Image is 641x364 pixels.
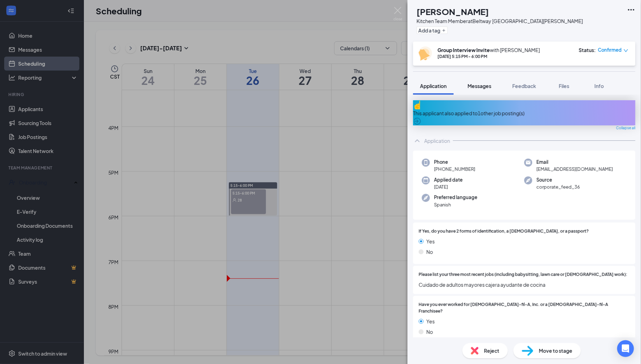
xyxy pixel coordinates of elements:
[559,83,569,89] span: Files
[424,137,450,144] div: Application
[484,347,499,355] span: Reject
[536,176,580,183] span: Source
[536,183,580,190] span: corporate_feed_36
[624,48,628,53] span: down
[419,281,630,289] span: Cuidado de adultos mayores cajera ayudante de cocina
[413,109,635,117] div: This applicant also applied to 1 other job posting(s)
[426,318,435,325] span: Yes
[434,166,475,173] span: [PHONE_NUMBER]
[536,159,613,166] span: Email
[420,83,447,89] span: Application
[419,271,627,278] span: Please list your three most recent jobs (including babysitting, lawn care or [DEMOGRAPHIC_DATA] w...
[539,347,572,355] span: Move to stage
[426,238,435,245] span: Yes
[536,166,613,173] span: [EMAIL_ADDRESS][DOMAIN_NAME]
[413,117,422,125] svg: ArrowCircle
[579,46,596,53] div: Status :
[434,176,463,183] span: Applied date
[617,340,634,357] div: Open Intercom Messenger
[438,53,540,59] div: [DATE] 5:15 PM - 6:00 PM
[434,201,477,208] span: Spanish
[413,137,422,145] svg: ChevronUp
[417,6,489,17] h1: [PERSON_NAME]
[595,83,604,89] span: Info
[438,47,490,53] b: Group Interview Invite
[616,125,635,131] span: Collapse all
[442,28,446,32] svg: Plus
[468,83,491,89] span: Messages
[434,159,475,166] span: Phone
[627,6,635,14] svg: Ellipses
[417,27,448,34] button: PlusAdd a tag
[426,248,433,256] span: No
[512,83,536,89] span: Feedback
[434,183,463,190] span: [DATE]
[598,46,622,53] span: Confirmed
[419,228,589,235] span: If Yes, do you have 2 forms of identification, a [DEMOGRAPHIC_DATA], or a passport?
[417,17,583,24] div: Kitchen Team Member at Beltway [GEOGRAPHIC_DATA][PERSON_NAME]
[426,328,433,336] span: No
[419,301,630,315] span: Have you ever worked for [DEMOGRAPHIC_DATA]-fil-A, Inc. or a [DEMOGRAPHIC_DATA]-fil-A Franchisee?
[434,194,477,201] span: Preferred language
[438,46,540,53] div: with [PERSON_NAME]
